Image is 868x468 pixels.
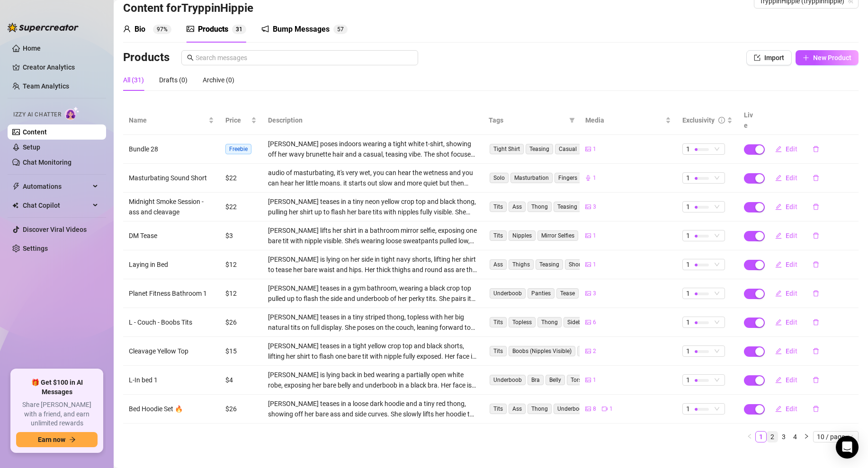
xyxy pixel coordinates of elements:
img: AI Chatter [65,106,80,120]
span: plus [803,54,809,61]
span: edit [775,377,782,383]
span: left [747,433,752,439]
button: Edit [768,199,805,214]
span: 1 [686,230,690,241]
a: Setup [23,143,40,151]
span: 1 [593,145,596,154]
span: 🎁 Get $100 in AI Messages [16,378,98,397]
span: Tight Shirt [490,144,524,154]
span: delete [813,319,819,326]
span: Thong [528,202,552,212]
button: New Product [796,50,859,65]
span: 3 [236,26,239,33]
div: [PERSON_NAME] teases in a tiny neon yellow crop top and black thong, pulling her shirt up to flas... [268,196,477,217]
span: 3 [593,203,596,212]
span: Edit [786,405,797,413]
span: video-camera [602,406,608,412]
div: audio of masturbating, it's very wet, you can hear the wetness and you can hear her little moans.... [268,168,477,188]
span: Automations [23,179,90,194]
div: [PERSON_NAME] teases in a tiny striped thong, topless with her big natural tits on full display. ... [268,312,477,333]
div: All (31) [123,75,144,85]
span: import [754,54,761,61]
div: [PERSON_NAME] is lying back in bed wearing a partially open white robe, exposing her bare belly a... [268,370,477,390]
button: delete [805,344,827,359]
span: Ass [490,259,507,270]
span: Edit [786,318,797,326]
span: Torso [567,375,589,385]
td: $22 [220,164,262,193]
span: Thong [528,404,552,414]
span: Edit [786,203,797,211]
span: user [123,25,131,33]
span: delete [813,203,819,210]
th: Live [738,106,762,135]
span: Media [585,115,663,125]
span: Thong [537,317,562,327]
span: Solo [490,173,509,183]
span: picture [585,319,591,325]
span: picture [585,262,591,267]
span: delete [813,146,819,152]
span: Tits [490,230,507,241]
span: Freebie [225,144,251,154]
span: edit [775,146,782,152]
span: 1 [686,404,690,414]
span: Edit [786,290,797,297]
div: Archive (0) [203,75,234,85]
td: $15 [220,337,262,366]
span: audio [585,175,591,181]
span: picture [585,146,591,152]
td: $4 [220,366,262,395]
button: Edit [768,286,805,301]
button: delete [805,372,827,388]
span: edit [775,348,782,354]
span: 1 [239,26,242,33]
span: picture [585,233,591,238]
div: Exclusivity [682,115,715,125]
span: Teasing [526,144,553,154]
button: delete [805,257,827,272]
sup: 57 [333,25,348,34]
span: Edit [786,261,797,268]
span: 1 [609,405,613,414]
button: delete [805,228,827,243]
sup: 97% [153,25,171,34]
button: Edit [768,257,805,272]
span: Earn now [38,436,65,443]
span: Import [764,54,784,62]
span: 7 [340,26,344,33]
span: Sideboob [564,317,595,327]
span: 1 [686,259,690,270]
h3: Products [123,50,170,65]
button: Import [746,50,792,65]
th: Media [580,106,676,135]
div: Bio [134,24,145,35]
a: Creator Analytics [23,60,98,75]
span: 2 [593,347,596,356]
div: Open Intercom Messenger [836,436,859,459]
td: Laying in Bed [123,250,220,279]
span: Edit [786,232,797,239]
span: notification [261,25,269,33]
span: Edit [786,174,797,182]
span: 1 [686,346,690,356]
a: Settings [23,245,48,252]
span: edit [775,319,782,326]
button: Edit [768,315,805,330]
span: Teasing [536,259,563,270]
button: delete [805,401,827,416]
span: Izzy AI Chatter [13,110,61,119]
span: 1 [593,231,596,240]
span: edit [775,261,782,268]
div: Page Size [813,431,859,442]
button: delete [805,199,827,214]
a: Home [23,44,41,52]
button: delete [805,170,827,185]
span: edit [775,290,782,297]
span: Underboob [490,375,526,385]
td: $26 [220,395,262,424]
span: edit [775,406,782,412]
th: Name [123,106,220,135]
th: Price [220,106,262,135]
span: picture [187,25,194,33]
